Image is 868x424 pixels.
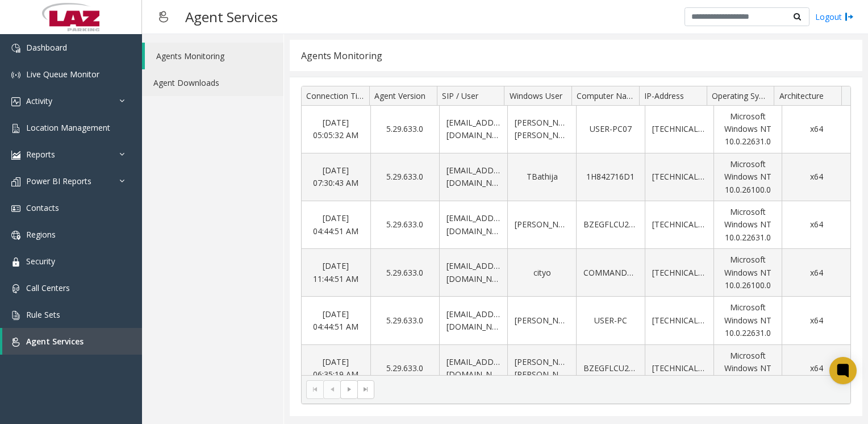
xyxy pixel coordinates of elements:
[645,201,713,249] td: [TECHNICAL_ID]
[142,69,283,96] a: Agent Downloads
[302,297,370,344] td: [DATE] 04:44:51 AM
[2,328,142,355] a: Agent Services
[645,345,713,393] td: [TECHNICAL_ID]
[815,11,854,23] a: Logout
[370,201,439,249] td: 5.29.633.0
[302,249,370,297] td: [DATE] 11:44:51 AM
[507,153,576,201] td: TBathija
[370,297,439,344] td: 5.29.633.0
[439,201,508,249] td: [EMAIL_ADDRESS][DOMAIN_NAME]
[712,90,778,101] span: Operating System
[26,42,67,53] span: Dashboard
[507,345,576,393] td: [PERSON_NAME].[PERSON_NAME]
[11,338,20,347] img: 'icon'
[576,297,645,344] td: USER-PC
[370,153,439,201] td: 5.29.633.0
[26,122,110,133] span: Location Management
[645,297,713,344] td: [TECHNICAL_ID]
[713,249,782,297] td: Microsoft Windows NT 10.0.26100.0
[26,336,84,347] span: Agent Services
[361,385,370,394] span: Go to the last page
[713,153,782,201] td: Microsoft Windows NT 10.0.26100.0
[11,151,20,160] img: 'icon'
[11,70,20,80] img: 'icon'
[713,345,782,393] td: Microsoft Windows NT 10.0.22621.0
[782,297,850,344] td: x64
[26,69,99,80] span: Live Queue Monitor
[507,297,576,344] td: [PERSON_NAME]
[11,97,20,106] img: 'icon'
[306,90,369,101] span: Connection Time
[645,106,713,153] td: [TECHNICAL_ID]
[11,311,20,320] img: 'icon'
[713,106,782,153] td: Microsoft Windows NT 10.0.22631.0
[779,90,824,101] span: Architecture
[507,106,576,153] td: [PERSON_NAME].[PERSON_NAME]
[26,229,56,240] span: Regions
[26,176,91,186] span: Power BI Reports
[180,3,283,31] h3: Agent Services
[302,86,850,375] div: Data table
[26,202,59,213] span: Contacts
[507,249,576,297] td: cityo
[357,380,374,398] span: Go to the last page
[26,95,52,106] span: Activity
[577,90,639,101] span: Computer Name
[11,257,20,267] img: 'icon'
[26,149,55,160] span: Reports
[439,106,508,153] td: [EMAIL_ADDRESS][DOMAIN_NAME]
[576,345,645,393] td: BZEGFLCU285
[145,43,283,69] a: Agents Monitoring
[11,124,20,133] img: 'icon'
[345,385,354,394] span: Go to the next page
[576,153,645,201] td: 1H842716D1
[370,345,439,393] td: 5.29.633.0
[645,153,713,201] td: [TECHNICAL_ID]
[576,201,645,249] td: BZEGFLCU282
[439,249,508,297] td: [EMAIL_ADDRESS][DOMAIN_NAME]
[439,297,508,344] td: [EMAIL_ADDRESS][DOMAIN_NAME]
[845,11,854,23] img: logout
[713,297,782,344] td: Microsoft Windows NT 10.0.22631.0
[302,106,370,153] td: [DATE] 05:05:32 AM
[26,282,70,293] span: Call Centers
[11,177,20,186] img: 'icon'
[11,204,20,213] img: 'icon'
[302,345,370,393] td: [DATE] 06:35:19 AM
[26,309,60,320] span: Rule Sets
[713,201,782,249] td: Microsoft Windows NT 10.0.22631.0
[645,249,713,297] td: [TECHNICAL_ID]
[782,345,850,393] td: x64
[644,90,684,101] span: IP-Address
[370,249,439,297] td: 5.29.633.0
[782,153,850,201] td: x64
[442,90,478,101] span: SIP / User
[439,345,508,393] td: [EMAIL_ADDRESS][DOMAIN_NAME]
[510,90,562,101] span: Windows User
[11,284,20,293] img: 'icon'
[439,153,508,201] td: [EMAIL_ADDRESS][DOMAIN_NAME]
[302,153,370,201] td: [DATE] 07:30:43 AM
[153,3,174,31] img: pageIcon
[11,44,20,53] img: 'icon'
[26,256,55,267] span: Security
[507,201,576,249] td: [PERSON_NAME]
[11,231,20,240] img: 'icon'
[370,106,439,153] td: 5.29.633.0
[782,249,850,297] td: x64
[301,48,382,63] div: Agents Monitoring
[576,249,645,297] td: COMMANDCENTER1
[576,106,645,153] td: USER-PC07
[782,201,850,249] td: x64
[782,106,850,153] td: x64
[340,380,357,398] span: Go to the next page
[302,201,370,249] td: [DATE] 04:44:51 AM
[374,90,425,101] span: Agent Version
